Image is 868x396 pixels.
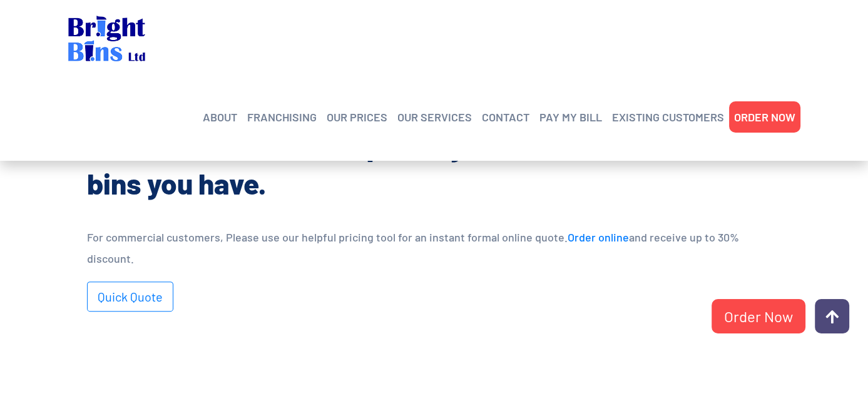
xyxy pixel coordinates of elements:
a: PAY MY BILL [539,108,602,126]
a: Quick Quote [87,282,173,312]
a: ORDER NOW [734,108,795,126]
p: For commercial customers, Please use our helpful pricing tool for an instant formal online quote.... [87,226,782,269]
a: EXISTING CUSTOMERS [612,108,724,126]
a: FRANCHISING [247,108,317,126]
a: OUR PRICES [327,108,387,126]
a: Order Now [712,299,805,333]
a: CONTACT [482,108,529,126]
a: Order online [568,230,629,244]
a: ABOUT [203,108,237,126]
a: OUR SERVICES [397,108,472,126]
